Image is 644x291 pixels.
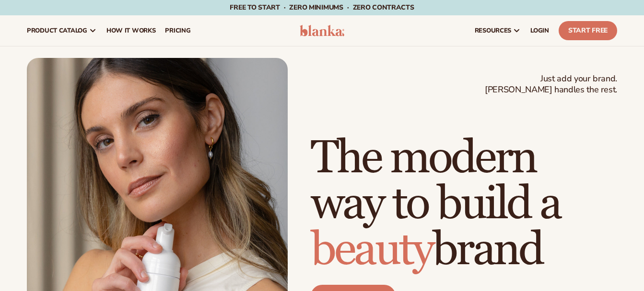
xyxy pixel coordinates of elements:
span: LOGIN [530,27,549,34]
span: beauty [311,222,433,278]
span: pricing [165,27,190,34]
span: How It Works [106,27,156,34]
span: product catalog [27,27,87,34]
a: LOGIN [526,15,554,46]
img: logo [300,25,345,36]
span: Free to start · ZERO minimums · ZERO contracts [230,3,414,12]
span: resources [475,27,511,34]
h1: The modern way to build a brand [311,135,617,273]
a: How It Works [102,15,161,46]
a: pricing [160,15,195,46]
a: product catalog [22,15,102,46]
a: resources [470,15,526,46]
a: Start Free [559,21,617,40]
span: Just add your brand. [PERSON_NAME] handles the rest. [485,73,617,96]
